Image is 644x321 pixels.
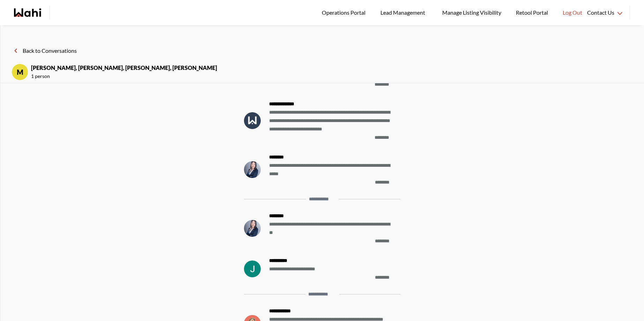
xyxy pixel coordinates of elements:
span: 1 person [31,72,217,80]
div: M [12,64,28,80]
span: Operations Portal [322,8,368,17]
button: Back to Conversations [12,46,77,55]
a: Wahi homepage [14,8,41,17]
span: Manage Listing Visibility [440,8,503,17]
span: Lead Management [380,8,428,17]
span: Log Out [563,8,582,17]
span: Retool Portal [516,8,550,17]
strong: [PERSON_NAME], [PERSON_NAME], [PERSON_NAME], [PERSON_NAME] [31,64,217,72]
